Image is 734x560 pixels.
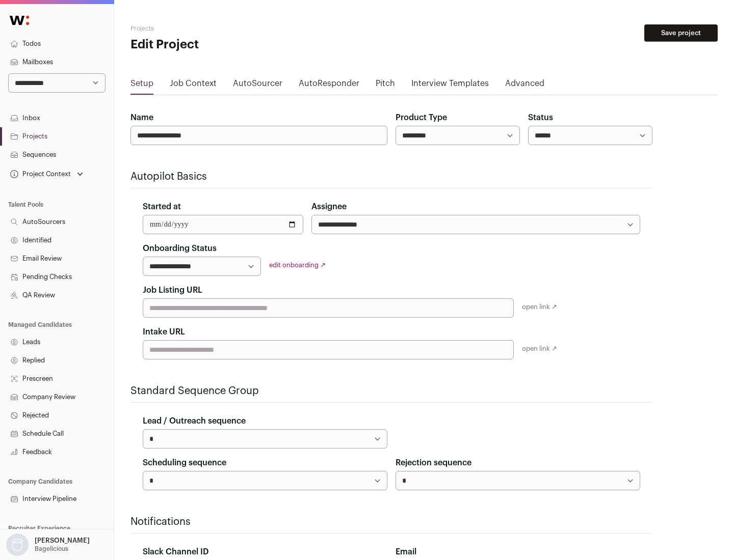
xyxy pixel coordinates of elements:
[170,77,217,94] a: Job Context
[143,201,181,213] label: Started at
[35,545,68,553] p: Bagelicious
[411,77,489,94] a: Interview Templates
[505,77,544,94] a: Advanced
[528,111,553,124] label: Status
[311,201,347,213] label: Assignee
[8,167,85,181] button: Open dropdown
[130,24,326,33] h2: Projects
[299,77,359,94] a: AutoResponder
[396,546,640,558] div: Email
[4,534,92,556] button: Open dropdown
[130,37,326,53] h1: Edit Project
[35,537,90,545] p: [PERSON_NAME]
[130,77,153,94] a: Setup
[396,111,447,124] label: Product Type
[376,77,395,94] a: Pitch
[8,170,71,178] div: Project Context
[130,515,652,529] h2: Notifications
[130,170,652,184] h2: Autopilot Basics
[143,546,208,558] label: Slack Channel ID
[269,262,326,268] a: edit onboarding ↗
[130,111,153,124] label: Name
[143,457,226,469] label: Scheduling sequence
[4,10,35,31] img: Wellfound
[143,326,185,338] label: Intake URL
[6,534,29,556] img: nopic.png
[130,384,652,398] h2: Standard Sequence Group
[143,284,202,296] label: Job Listing URL
[143,242,217,255] label: Onboarding Status
[143,415,246,427] label: Lead / Outreach sequence
[644,24,718,42] button: Save project
[396,457,471,469] label: Rejection sequence
[233,77,282,94] a: AutoSourcer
